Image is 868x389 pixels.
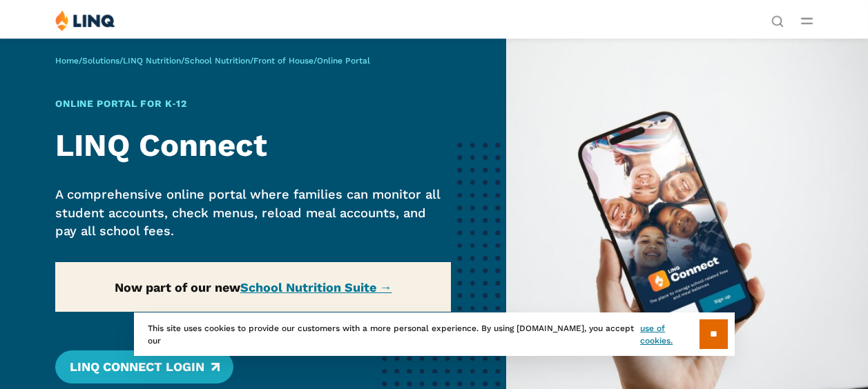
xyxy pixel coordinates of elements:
[55,56,79,66] a: Home
[801,13,813,28] button: Open Main Menu
[640,322,699,347] a: use of cookies.
[82,56,119,66] a: Solutions
[55,127,267,163] strong: LINQ Connect
[55,56,370,66] span: / / / / /
[55,97,450,111] h1: Online Portal for K‑12
[134,312,735,356] div: This site uses cookies to provide our customers with a more personal experience. By using [DOMAIN...
[55,186,450,240] p: A comprehensive online portal where families can monitor all student accounts, check menus, reloa...
[184,56,250,66] a: School Nutrition
[55,10,115,31] img: LINQ | K‑12 Software
[317,56,370,66] span: Online Portal
[771,10,784,26] nav: Utility Navigation
[253,56,314,66] a: Front of House
[771,14,784,26] button: Open Search Bar
[115,280,392,295] strong: Now part of our new
[123,56,181,66] a: LINQ Nutrition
